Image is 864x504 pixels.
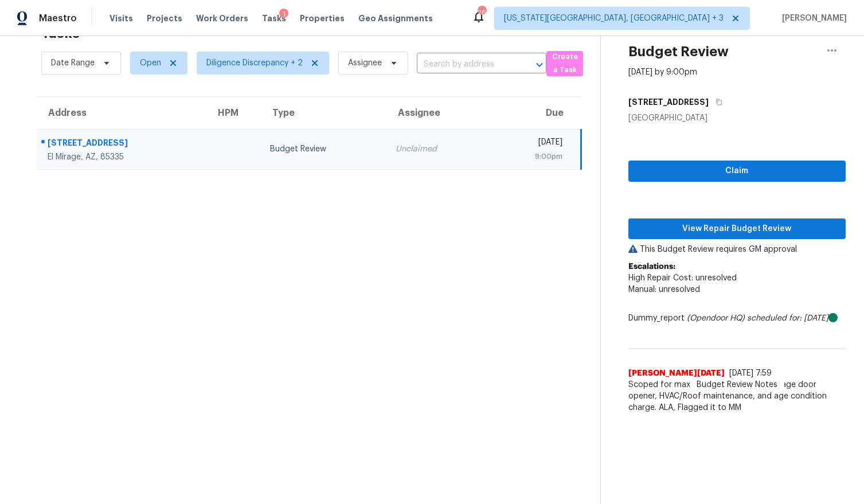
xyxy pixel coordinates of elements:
[487,97,581,129] th: Due
[206,97,261,129] th: HPM
[39,13,77,24] span: Maestro
[358,13,433,24] span: Geo Assignments
[396,143,478,155] div: Unclaimed
[546,51,583,76] button: Create a Task
[478,7,486,18] div: 26
[638,222,836,236] span: View Repair Budget Review
[628,274,737,282] span: High Repair Cost: unresolved
[300,13,345,24] span: Properties
[417,56,514,73] input: Search by address
[628,312,846,324] div: Dummy_report
[261,97,387,129] th: Type
[147,13,182,24] span: Projects
[206,57,303,69] span: Diligence Discrepancy + 2
[638,164,836,178] span: Claim
[628,161,846,182] button: Claim
[48,151,197,163] div: El Mirage, AZ, 85335
[279,9,288,20] div: 1
[628,379,846,413] span: Scoped for max paint, Max Flooring, garage door opener, HVAC/Roof maintenance, and age condition ...
[628,263,675,271] b: Escalations:
[709,92,724,112] button: Copy Address
[628,244,846,255] p: This Budget Review requires GM approval
[690,379,784,390] span: Budget Review Notes
[48,137,197,151] div: [STREET_ADDRESS]
[628,286,700,294] span: Manual: unresolved
[628,46,729,57] h2: Budget Review
[262,14,286,22] span: Tasks
[628,96,709,108] h5: [STREET_ADDRESS]
[386,97,487,129] th: Assignee
[747,314,828,322] i: scheduled for: [DATE]
[140,57,161,69] span: Open
[496,136,562,151] div: [DATE]
[729,369,772,377] span: [DATE] 7:59
[628,112,846,124] div: [GEOGRAPHIC_DATA]
[196,13,248,24] span: Work Orders
[348,57,382,69] span: Assignee
[628,218,846,240] button: View Repair Budget Review
[687,314,745,322] i: (Opendoor HQ)
[504,13,724,24] span: [US_STATE][GEOGRAPHIC_DATA], [GEOGRAPHIC_DATA] + 3
[270,143,378,155] div: Budget Review
[110,13,133,24] span: Visits
[628,67,697,78] div: [DATE] by 9:00pm
[37,97,206,129] th: Address
[496,151,562,162] div: 9:00pm
[41,28,80,39] h2: Tasks
[531,57,548,73] button: Open
[628,368,725,379] span: [PERSON_NAME][DATE]
[777,13,847,24] span: [PERSON_NAME]
[552,50,577,77] span: Create a Task
[51,57,95,69] span: Date Range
